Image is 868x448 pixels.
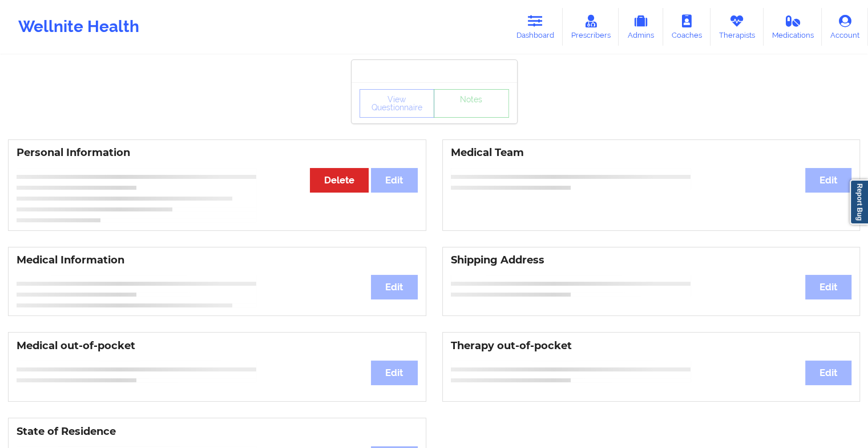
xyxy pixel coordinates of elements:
[663,8,710,46] a: Coaches
[764,8,822,46] a: Medications
[850,179,868,225] a: Report Bug
[563,8,619,46] a: Prescribers
[619,8,663,46] a: Admins
[451,339,852,353] h3: Therapy out-of-pocket
[451,146,852,159] h3: Medical Team
[310,168,369,193] button: Delete
[508,8,563,46] a: Dashboard
[17,339,418,353] h3: Medical out-of-pocket
[17,425,418,438] h3: State of Residence
[17,146,418,159] h3: Personal Information
[710,8,764,46] a: Therapists
[17,254,418,267] h3: Medical Information
[451,254,852,267] h3: Shipping Address
[822,8,868,46] a: Account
